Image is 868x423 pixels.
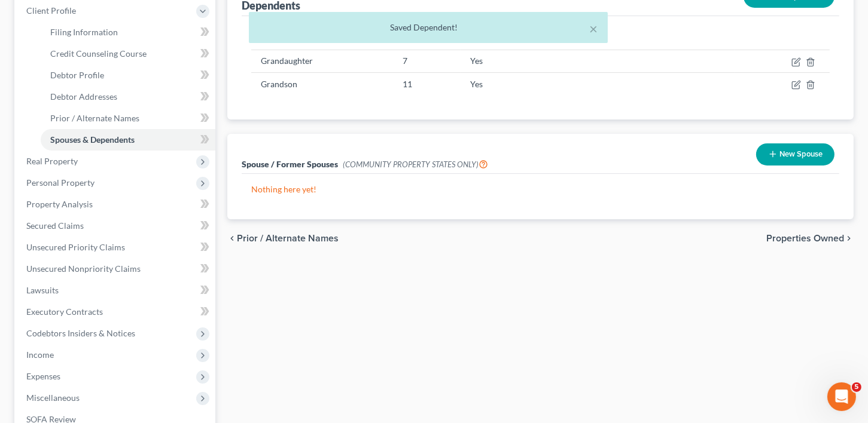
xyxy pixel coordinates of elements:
span: Real Property [26,156,78,166]
td: Grandson [251,73,393,96]
a: Credit Counseling Course [41,43,215,65]
span: Spouse / Former Spouses [242,159,338,169]
span: Lawsuits [26,285,59,295]
td: Yes [461,73,735,96]
button: × [590,22,598,36]
span: Expenses [26,371,60,381]
span: 5 [852,382,861,392]
i: chevron_right [844,234,854,243]
span: Unsecured Priority Claims [26,242,125,252]
a: Spouses & Dependents [41,129,215,151]
button: Properties Owned chevron_right [766,234,854,243]
span: Codebtors Insiders & Notices [26,328,135,338]
a: Unsecured Nonpriority Claims [17,258,215,280]
span: Debtor Addresses [50,91,117,102]
span: (COMMUNITY PROPERTY STATES ONLY) [343,160,488,169]
a: Debtor Addresses [41,86,215,108]
div: Saved Dependent! [258,22,598,33]
a: Executory Contracts [17,301,215,323]
a: Property Analysis [17,194,215,215]
button: chevron_left Prior / Alternate Names [227,234,339,243]
span: Prior / Alternate Names [237,234,339,243]
span: Secured Claims [26,220,84,231]
a: Prior / Alternate Names [41,108,215,129]
a: Lawsuits [17,280,215,301]
td: Grandaughter [251,50,393,72]
button: New Spouse [756,143,835,165]
span: Debtor Profile [50,70,104,80]
td: 7 [393,50,461,72]
span: Personal Property [26,177,95,188]
span: Property Analysis [26,199,93,209]
span: Income [26,350,54,360]
iframe: Intercom live chat [827,382,856,411]
a: Debtor Profile [41,65,215,86]
span: Miscellaneous [26,393,80,403]
span: Properties Owned [766,234,844,243]
td: Yes [461,50,735,72]
i: chevron_left [227,234,237,243]
a: Secured Claims [17,215,215,237]
span: Prior / Alternate Names [50,113,139,123]
a: Unsecured Priority Claims [17,237,215,258]
span: Client Profile [26,5,76,16]
td: 11 [393,73,461,96]
p: Nothing here yet! [251,183,830,195]
span: Credit Counseling Course [50,48,147,59]
span: Spouses & Dependents [50,134,135,145]
span: Executory Contracts [26,306,103,317]
span: Unsecured Nonpriority Claims [26,263,141,274]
